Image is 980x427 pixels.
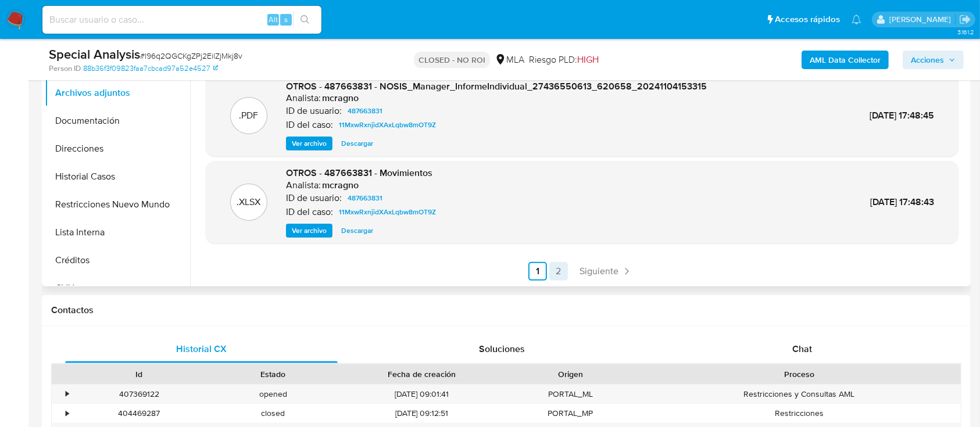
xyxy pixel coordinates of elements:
button: search-icon [293,12,317,28]
div: Restricciones [638,404,961,423]
button: Acciones [903,51,964,69]
span: 11MxwRxnjidXAxLqbw8mOT9Z [339,205,436,219]
div: closed [206,404,341,423]
span: OTROS - 487663831 - Movimientos [286,166,432,180]
button: Créditos [45,246,190,274]
span: [DATE] 17:48:43 [870,195,934,209]
button: Ver archivo [286,224,332,238]
div: opened [206,385,341,404]
span: Riesgo PLD: [529,53,599,66]
div: 407369122 [72,385,206,404]
p: marielabelen.cragno@mercadolibre.com [889,14,955,25]
span: Descargar [341,138,373,149]
p: ID del caso: [286,119,333,131]
a: 88b36f3f09823faa7cbcad97a52e4527 [83,63,218,74]
span: 11MxwRxnjidXAxLqbw8mOT9Z [339,118,436,132]
a: Ir a la página 2 [549,262,568,281]
div: Origen [512,368,630,380]
button: Descargar [335,224,379,238]
p: ID del caso: [286,206,333,218]
button: Ver archivo [286,137,332,150]
span: 487663831 [348,191,382,205]
span: Chat [792,342,812,356]
a: Ir a la página 1 [528,262,547,281]
div: Estado [214,368,332,380]
span: Siguiente [580,267,618,276]
a: 487663831 [343,191,387,205]
button: Archivos adjuntos [45,79,190,107]
button: AML Data Collector [802,51,889,69]
p: ID de usuario: [286,105,342,117]
span: s [284,14,288,25]
div: [DATE] 09:12:51 [340,404,503,423]
button: Restricciones Nuevo Mundo [45,191,190,218]
b: Special Analysis [49,45,140,63]
span: Accesos rápidos [775,13,840,26]
div: Restricciones y Consultas AML [638,385,961,404]
p: CLOSED - NO ROI [414,52,490,68]
h6: mcragno [322,92,359,104]
button: Descargar [335,137,379,150]
div: • [66,389,69,400]
button: Historial Casos [45,163,190,191]
a: Siguiente [575,262,637,281]
a: 11MxwRxnjidXAxLqbw8mOT9Z [334,118,441,132]
a: 11MxwRxnjidXAxLqbw8mOT9Z [334,205,441,219]
span: Ver archivo [292,225,327,236]
p: Analista: [286,180,321,191]
button: Documentación [45,107,190,135]
span: 3.161.2 [957,27,974,37]
p: ID de usuario: [286,192,342,204]
a: 487663831 [343,104,387,118]
span: Alt [269,14,278,25]
span: HIGH [577,53,599,66]
input: Buscar usuario o caso... [42,12,321,27]
span: # l96q2QGCKgZPj2EilZjMkj8v [140,50,242,62]
a: Notificaciones [852,15,861,24]
span: 487663831 [348,104,382,118]
span: Historial CX [176,342,227,356]
p: .XLSX [237,196,261,209]
div: PORTAL_MP [503,404,638,423]
div: MLA [495,53,524,66]
button: CVU [45,274,190,302]
a: Salir [959,13,971,26]
div: • [66,408,69,419]
button: Lista Interna [45,218,190,246]
nav: Paginación [206,262,958,281]
button: Direcciones [45,135,190,163]
div: Proceso [646,368,953,380]
span: OTROS - 487663831 - NOSIS_Manager_InformeIndividual_27436550613_620658_20241104153315 [286,80,707,93]
span: [DATE] 17:48:45 [870,109,934,122]
span: Ver archivo [292,138,327,149]
div: PORTAL_ML [503,385,638,404]
p: .PDF [239,109,259,122]
div: 404469287 [72,404,206,423]
div: Id [80,368,198,380]
h1: Contactos [51,304,961,316]
span: Acciones [911,51,944,69]
h6: mcragno [322,180,359,191]
div: Fecha de creación [348,368,495,380]
span: Descargar [341,225,373,236]
b: Person ID [49,63,81,74]
b: AML Data Collector [810,51,881,69]
p: Analista: [286,92,321,104]
div: [DATE] 09:01:41 [340,385,503,404]
span: Soluciones [479,342,525,356]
